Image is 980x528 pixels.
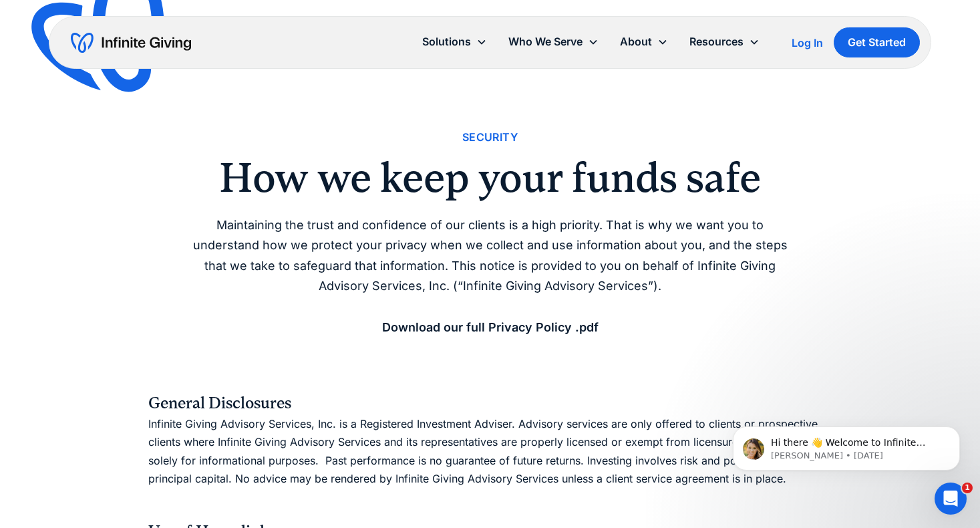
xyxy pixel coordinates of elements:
[792,37,823,48] div: Log In
[679,27,770,56] div: Resources
[620,33,652,51] div: About
[382,320,599,334] a: Download our full Privacy Policy .pdf
[148,157,832,199] h2: How we keep your funds safe
[609,27,679,56] div: About
[71,32,191,53] a: home
[935,483,967,515] iframe: Intercom live chat
[412,27,498,56] div: Solutions
[148,495,832,513] p: ‍
[462,128,518,146] div: Security
[508,33,583,51] div: Who We Serve
[689,33,744,51] div: Resources
[148,415,832,488] p: Infinite Giving Advisory Services, Inc. is a Registered Investment Adviser. Advisory services are...
[498,27,609,56] div: Who We Serve
[792,35,823,51] a: Log In
[834,27,920,57] a: Get Started
[422,33,471,51] div: Solutions
[713,398,980,492] iframe: Intercom notifications message
[962,483,973,493] span: 1
[148,391,832,415] h4: General Disclosures
[148,215,832,338] p: Maintaining the trust and confidence of our clients is a high priority. That is why we want you t...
